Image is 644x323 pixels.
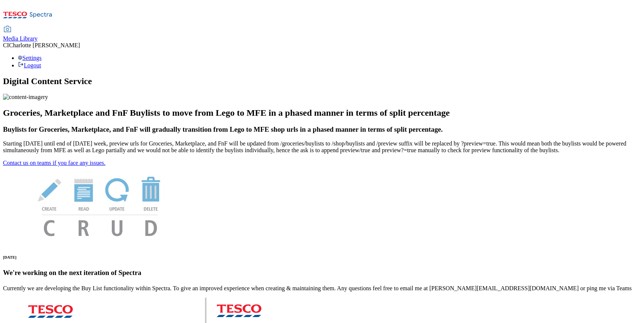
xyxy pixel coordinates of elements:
p: Currently we are developing the Buy List functionality within Spectra. To give an improved experi... [3,285,641,292]
h6: [DATE] [3,255,641,259]
span: Media Library [3,35,38,42]
img: News Image [3,166,197,244]
a: Contact us on teams if you face any issues. [3,160,105,166]
h1: Digital Content Service [3,76,641,86]
a: Settings [18,55,42,61]
a: Logout [18,62,41,68]
img: content-imagery [3,94,48,100]
h2: Groceries, Marketplace and FnF Buylists to move from Lego to MFE in a phased manner in terms of s... [3,108,641,118]
p: Starting [DATE] until end of [DATE] week, preview urls for Groceries, Marketplace, and FnF will b... [3,140,641,154]
span: Charlotte [PERSON_NAME] [9,42,80,48]
h3: We're working on the next iteration of Spectra [3,269,641,277]
a: Media Library [3,26,38,42]
span: CI [3,42,9,48]
h3: Buylists for Groceries, Marketplace, and FnF will gradually transition from Lego to MFE shop urls... [3,125,641,134]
